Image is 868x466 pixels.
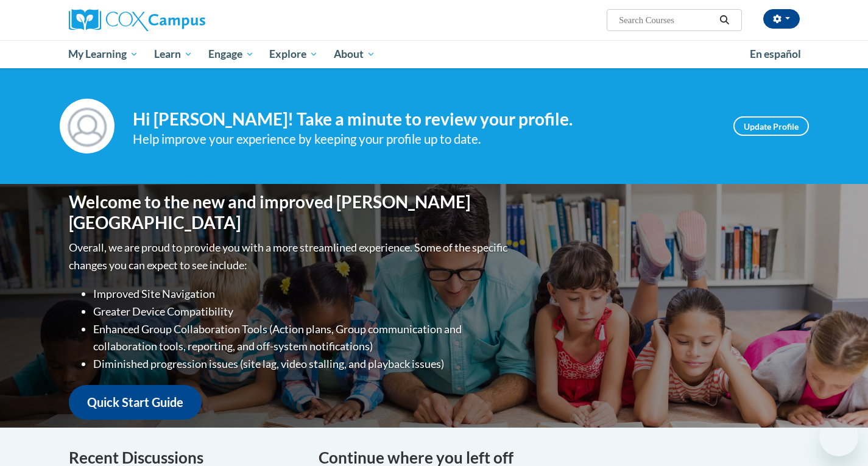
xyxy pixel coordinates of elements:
[133,109,715,130] h4: Hi [PERSON_NAME]! Take a minute to review your profile.
[69,9,205,31] img: Cox Campus
[93,355,510,373] li: Diminished progression issues (site lag, video stalling, and playback issues)
[200,40,262,68] a: Engage
[51,40,818,68] div: Main menu
[742,41,809,67] a: En español
[750,48,801,60] span: En español
[208,47,254,62] span: Engage
[69,192,510,233] h1: Welcome to the new and improved [PERSON_NAME][GEOGRAPHIC_DATA]
[133,129,715,149] div: Help improve your experience by keeping your profile up to date.
[93,320,510,356] li: Enhanced Group Collaboration Tools (Action plans, Group communication and collaboration tools, re...
[68,47,138,62] span: My Learning
[261,40,326,68] a: Explore
[326,40,383,68] a: About
[93,303,510,320] li: Greater Device Compatibility
[819,417,858,456] iframe: Button to launch messaging window
[60,99,115,154] img: Profile Image
[334,47,375,62] span: About
[93,285,510,303] li: Improved Site Navigation
[618,13,715,27] input: Search Courses
[69,239,510,274] p: Overall, we are proud to provide you with a more streamlined experience. Some of the specific cha...
[733,116,809,136] a: Update Profile
[69,385,202,420] a: Quick Start Guide
[763,9,800,29] button: Account Settings
[69,9,300,31] a: Cox Campus
[146,40,200,68] a: Learn
[61,40,147,68] a: My Learning
[154,47,192,62] span: Learn
[269,47,318,62] span: Explore
[715,13,733,27] button: Search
